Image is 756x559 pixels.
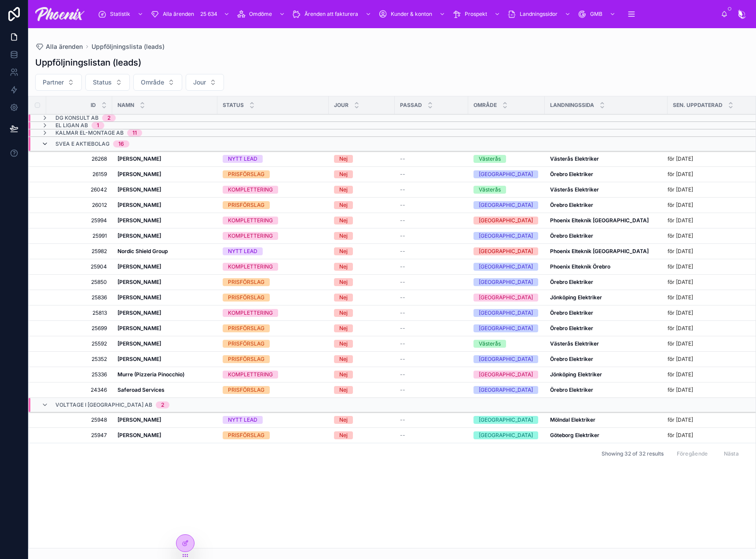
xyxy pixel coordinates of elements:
[57,416,107,423] span: 25948
[228,217,273,224] div: KOMPLETTERING
[479,263,533,271] div: [GEOGRAPHIC_DATA]
[43,78,64,87] span: Partner
[550,232,593,239] strong: Örebro Elektriker
[550,309,662,316] a: Örebro Elektriker
[57,202,107,209] span: 26012
[228,263,273,271] div: KOMPLETTERING
[479,186,501,194] div: Västerås
[550,340,599,347] strong: Västerås Elektriker
[400,294,405,301] span: --
[117,263,161,270] strong: [PERSON_NAME]
[479,170,533,178] div: [GEOGRAPHIC_DATA]
[550,263,610,270] strong: Phoenix Elteknik Örebro
[550,263,662,270] a: Phoenix Elteknik Örebro
[376,6,450,22] a: Kunder & konton
[92,42,165,51] a: Uppföljningslista (leads)
[57,356,107,363] a: 25352
[400,232,405,239] span: --
[117,294,212,301] a: [PERSON_NAME]
[57,340,107,347] a: 25592
[110,11,130,18] span: Statistik
[334,155,389,163] a: Nej
[117,309,212,316] a: [PERSON_NAME]
[223,263,323,271] a: KOMPLETTERING
[57,309,107,316] span: 25813
[400,309,405,316] span: --
[334,278,389,286] a: Nej
[290,6,376,22] a: Ärenden att fakturera
[133,74,182,91] button: Select Button
[550,186,662,193] a: Västerås Elektriker
[400,217,463,224] a: --
[450,6,505,22] a: Prospekt
[668,202,693,209] p: för [DATE]
[400,217,405,224] span: --
[400,232,463,239] a: --
[117,232,212,239] a: [PERSON_NAME]
[400,171,405,178] span: --
[334,324,389,332] a: Nej
[57,171,107,178] a: 26159
[117,325,161,331] strong: [PERSON_NAME]
[334,217,389,224] a: Nej
[228,416,257,424] div: NYTT LEAD
[550,217,662,224] a: Phoenix Elteknik [GEOGRAPHIC_DATA]
[334,186,389,194] a: Nej
[400,155,405,162] span: --
[334,340,389,348] a: Nej
[117,202,212,209] a: [PERSON_NAME]
[668,263,693,270] p: för [DATE]
[228,340,264,348] div: PRISFÖRSLAG
[57,248,107,255] a: 25982
[228,170,264,178] div: PRISFÖRSLAG
[400,356,463,363] a: --
[550,155,599,162] strong: Västerås Elektriker
[473,232,539,240] a: [GEOGRAPHIC_DATA]
[473,416,539,424] a: [GEOGRAPHIC_DATA]
[400,248,405,255] span: --
[223,170,323,178] a: PRISFÖRSLAG
[117,371,212,378] a: Murre (Pizzeria Pinocchio)
[57,186,107,193] span: 26042
[339,416,348,424] div: Nej
[473,294,539,302] a: [GEOGRAPHIC_DATA]
[668,371,693,378] p: för [DATE]
[400,325,405,332] span: --
[550,232,662,239] a: Örebro Elektriker
[400,263,405,270] span: --
[57,155,107,162] span: 26268
[228,355,264,363] div: PRISFÖRSLAG
[668,386,693,394] p: för [DATE]
[223,309,323,317] a: KOMPLETTERING
[223,155,323,163] a: NYTT LEAD
[668,186,693,193] p: för [DATE]
[465,11,487,18] span: Prospekt
[198,9,220,19] div: 25 634
[117,386,212,394] a: Saferoad Services
[148,6,234,22] a: Alla ärenden25 634
[334,355,389,363] a: Nej
[339,247,348,255] div: Nej
[668,279,693,286] p: för [DATE]
[339,340,348,348] div: Nej
[117,371,184,378] strong: Murre (Pizzeria Pinocchio)
[117,279,212,286] a: [PERSON_NAME]
[117,217,161,224] strong: [PERSON_NAME]
[228,232,273,240] div: KOMPLETTERING
[400,263,463,270] a: --
[473,371,539,379] a: [GEOGRAPHIC_DATA]
[228,371,273,379] div: KOMPLETTERING
[57,232,107,239] a: 25991
[55,122,88,129] span: El Ligan AB
[550,356,662,363] a: Örebro Elektriker
[223,324,323,332] a: PRISFÖRSLAG
[400,171,463,178] a: --
[339,217,348,224] div: Nej
[339,186,348,194] div: Nej
[117,232,161,239] strong: [PERSON_NAME]
[400,294,463,301] a: --
[223,247,323,255] a: NYTT LEAD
